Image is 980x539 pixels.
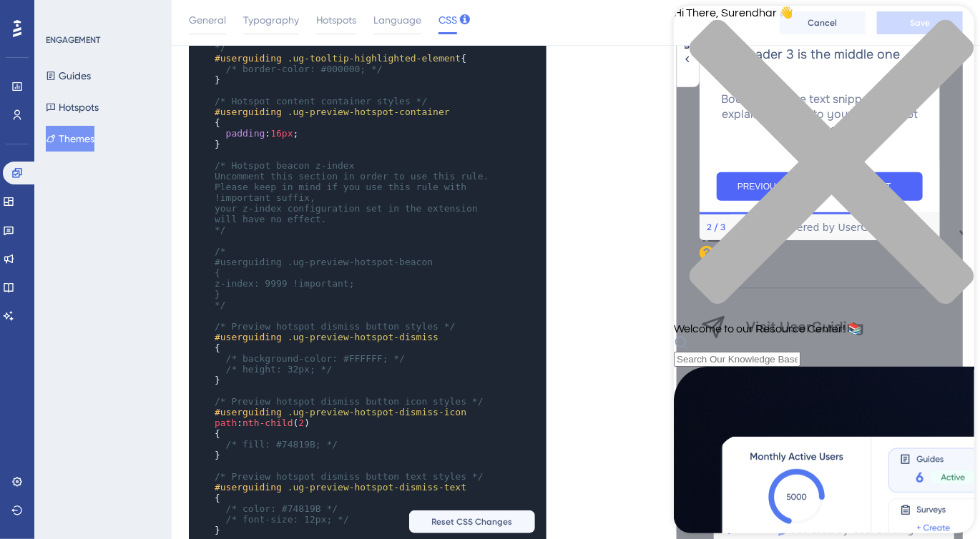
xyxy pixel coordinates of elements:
span: Typography [243,11,299,29]
span: your z-index configuration set in the extension will have no effect. [215,203,484,224]
span: .ug-preview-hotspot-dismiss [288,332,438,342]
span: } [215,74,220,85]
span: /* Hotspot content container styles */ [215,96,427,107]
span: #userguiding [215,407,282,417]
span: /* border-color: #000000; */ [226,64,383,74]
span: } [215,289,220,300]
span: path [215,417,237,428]
span: : ; [215,128,299,139]
button: Next [160,410,246,438]
span: } [215,139,220,149]
span: #userguiding [215,107,282,117]
span: { [215,428,220,439]
span: .ug-preview-hotspot-container [288,107,450,117]
span: 2 [298,417,304,428]
button: Hotspots [46,94,99,120]
span: { [215,267,220,278]
span: Language [373,11,421,29]
span: #userguiding .ug-preview-hotspot-beacon [215,257,433,267]
div: ENGAGEMENT [46,34,100,46]
span: } [215,375,220,385]
button: Guides [46,63,91,89]
span: { [215,117,220,128]
span: z-index: 9999 !important; [215,278,355,289]
div: Footer [23,452,263,478]
span: Powered by UserGuiding [100,456,223,473]
span: .ug-preview-hotspot-dismiss-icon [288,407,466,417]
span: General [189,11,226,29]
span: .ug-tooltip-highlighted-element [288,53,461,64]
span: #userguiding [215,482,282,493]
button: Themes [46,126,94,152]
span: /* font-size: 12px; */ [226,514,349,525]
p: Body Text is the text snippet you can explain anything to your users about your product [34,329,252,374]
span: Please keep in mind if you use this rule with !important suffix, [215,182,472,203]
button: Open AI Assistant Launcher [4,4,39,39]
div: 4 [99,7,104,19]
button: Previous [40,410,126,438]
button: Reset CSS Changes [409,510,535,533]
span: Reset CSS Changes [432,516,513,528]
span: 16px [270,128,293,139]
span: padding [226,128,265,139]
span: /* height: 32px; */ [226,364,333,375]
span: /* background-color: #FFFFFF; */ [226,353,405,364]
span: /* color: #74819B */ [226,503,338,514]
h2: Header 2 is the cool one [34,232,252,254]
span: .ug-preview-hotspot-dismiss-text [288,482,466,493]
span: nth-child [242,417,293,428]
span: /* Preview hotspot dismiss button text styles */ [215,471,484,482]
span: Need Help? [34,4,89,21]
span: /* Hotspot beacon z-index [215,160,355,171]
div: Step 2 of 3 [30,459,49,470]
span: #userguiding [215,332,282,342]
span: /* Preview hotspot dismiss button styles */ [215,321,456,332]
span: { [215,342,220,353]
h3: Header 3 is the middle one [34,284,252,300]
span: /* fill: #74819B; */ [226,439,338,450]
span: : ( ) [215,407,472,428]
span: CSS [438,11,457,29]
span: Uncomment this section in order to use this rule. [215,171,489,182]
span: Hotspots [316,11,356,29]
span: { [215,53,466,64]
span: } [215,450,220,460]
span: } [215,525,220,535]
h1: Header 1 is the first one [34,148,252,202]
span: { [215,493,220,503]
img: launcher-image-alternative-text [9,9,34,34]
span: /* Preview hotspot dismiss button icon styles */ [215,396,484,407]
span: #userguiding [215,53,282,64]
